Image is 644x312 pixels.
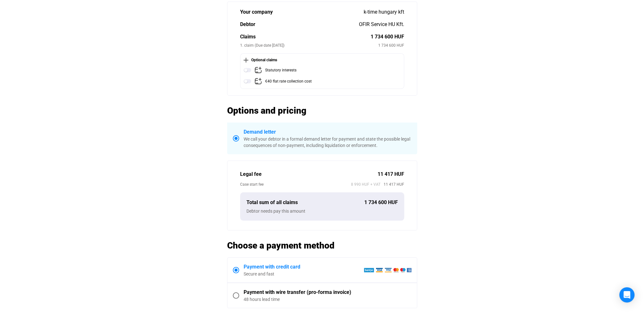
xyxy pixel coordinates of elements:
div: Debtor [240,21,359,28]
div: 48 hours lead time [244,296,411,302]
img: toggle-off [244,66,251,74]
div: 1 734 600 HUF [364,199,398,206]
div: 1. claim (Due date [DATE]) [240,42,378,49]
div: Secure and fast [244,271,364,277]
div: Your company [240,8,364,16]
div: 11 417 HUF [378,170,404,178]
div: Case start fee [240,181,351,188]
div: OFIR Service HU Kft. [359,21,404,28]
div: Debtor needs pay this amount [246,208,398,214]
span: 11 417 HUF [380,181,404,188]
div: k-time hungary kft [364,8,404,16]
div: Demand letter [244,128,411,136]
div: 1 734 600 HUF [378,42,404,49]
div: Optional claims [244,57,401,63]
div: Claims [240,33,371,41]
img: toggle-off [244,77,251,85]
h2: Options and pricing [227,105,417,116]
div: Total sum of all claims [246,199,364,206]
div: 1 734 600 HUF [371,33,404,41]
div: €40 flat rate collection cost [265,77,312,85]
img: add-claim [254,66,262,74]
img: barion [364,268,411,273]
div: Statutory interests [265,66,296,74]
div: Legal fee [240,170,378,178]
div: Payment with wire transfer (pro-forma invoice) [244,289,411,296]
div: We call your debtor in a formal demand letter for payment and state the possible legal consequenc... [244,136,411,149]
img: plus-black [244,58,248,63]
h2: Choose a payment method [227,240,417,251]
span: 8 990 HUF + VAT [351,181,380,188]
div: Payment with credit card [244,263,364,271]
img: add-claim [254,77,262,85]
div: Open Intercom Messenger [619,287,634,302]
